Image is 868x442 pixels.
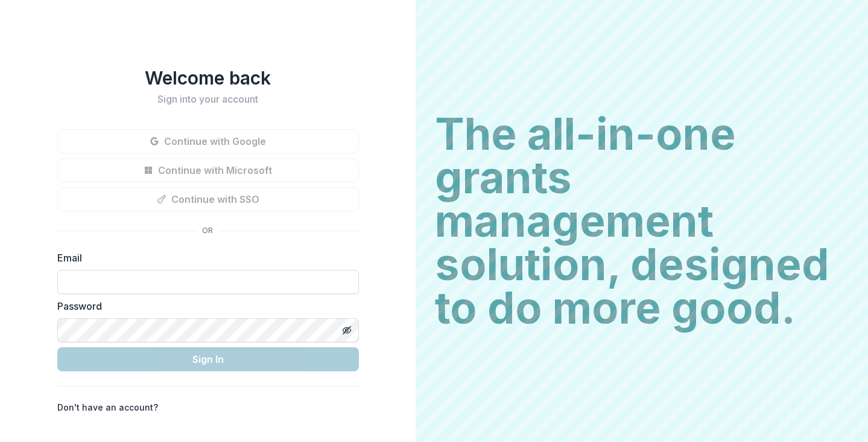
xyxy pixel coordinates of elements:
[57,347,359,371] button: Sign In
[57,401,158,414] p: Don't have an account?
[57,158,359,182] button: Continue with Microsoft
[57,67,359,89] h1: Welcome back
[57,251,352,265] label: Email
[57,299,352,313] label: Password
[337,321,356,340] button: Toggle password visibility
[57,94,359,105] h2: Sign into your account
[57,187,359,211] button: Continue with SSO
[57,129,359,153] button: Continue with Google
